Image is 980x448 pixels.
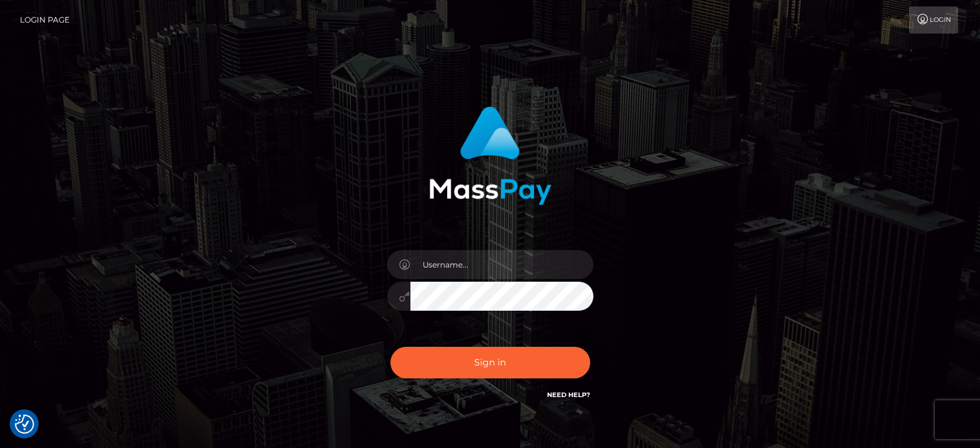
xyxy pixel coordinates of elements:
button: Sign in [390,347,590,378]
img: MassPay Login [429,106,552,205]
a: Login Page [20,6,70,34]
a: Need Help? [547,391,590,399]
input: Username... [410,250,593,279]
img: Revisit consent button [15,414,34,434]
button: Consent Preferences [15,414,34,434]
a: Login [909,6,958,34]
